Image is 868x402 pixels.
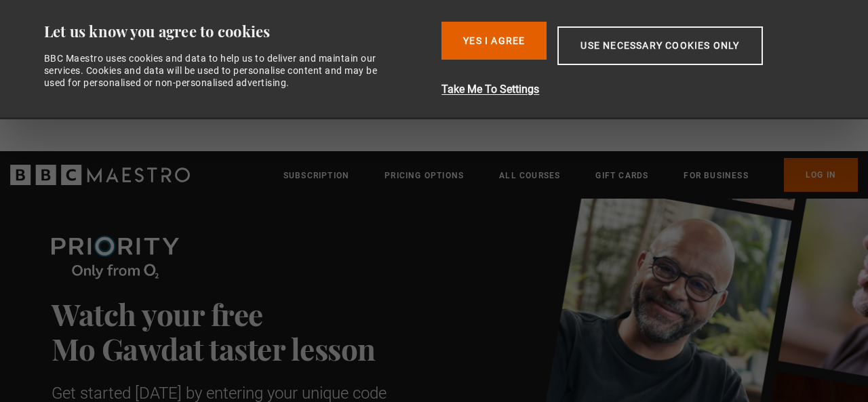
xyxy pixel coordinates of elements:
div: BBC Maestro uses cookies and data to help us to deliver and maintain our services. Cookies and da... [44,52,393,89]
nav: Primary [283,158,858,192]
button: Take Me To Settings [441,81,834,98]
a: For business [684,169,748,182]
a: Pricing Options [384,169,464,182]
div: Let us know you agree to cookies [44,22,431,41]
a: Log In [784,158,858,192]
button: Use necessary cookies only [557,26,762,65]
h1: Watch your free Mo Gawdat taster lesson [52,296,397,366]
a: Gift Cards [595,169,648,182]
a: All Courses [499,169,560,182]
svg: BBC Maestro [10,165,190,185]
a: Subscription [283,169,349,182]
button: Yes I Agree [441,22,547,60]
